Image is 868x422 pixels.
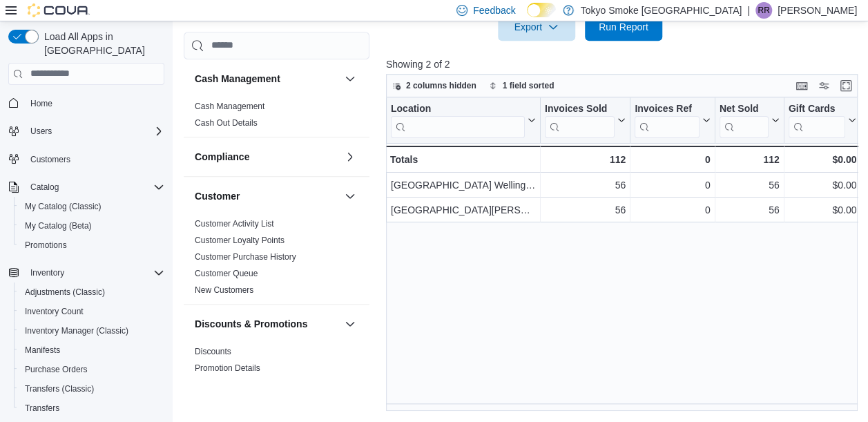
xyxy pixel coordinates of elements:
span: Feedback [473,3,515,17]
span: Customer Purchase History [195,251,296,262]
button: Home [3,93,170,113]
div: Invoices Sold [545,102,615,115]
button: Users [25,123,57,140]
button: Enter fullscreen [838,77,854,94]
div: Gift Cards [789,102,846,115]
span: Customer Loyalty Points [195,234,284,245]
button: Customers [3,149,170,169]
span: Transfers (Classic) [25,383,94,394]
a: Home [25,95,58,112]
button: Export [498,13,575,41]
p: Showing 2 of 2 [386,57,862,71]
div: Gift Card Sales [789,102,846,137]
span: Customer Queue [195,267,258,278]
a: Promotion Details [195,363,260,372]
div: Ryan Ridsdale [755,2,772,19]
span: Dark Mode [527,17,528,18]
div: $0.00 [789,177,857,193]
button: Users [3,122,170,141]
span: Cash Out Details [195,117,258,128]
span: Discounts [195,345,231,356]
a: Customer Loyalty Points [195,235,284,244]
div: Cash Management [184,97,369,136]
button: Keyboard shortcuts [793,77,810,94]
div: Location [391,102,525,137]
span: Transfers [25,403,59,414]
div: Customer [184,215,369,303]
span: 2 columns hidden [406,80,476,91]
p: | [747,2,750,19]
button: Run Report [585,13,662,41]
a: Cash Out Details [195,117,258,127]
button: Display options [816,77,832,94]
a: Transfers (Classic) [19,381,99,397]
a: Customer Queue [195,268,258,278]
button: Catalog [25,179,64,195]
div: Net Sold [720,102,769,115]
button: 1 field sorted [483,77,560,94]
div: Location [391,102,525,115]
a: Customer Purchase History [195,251,296,261]
span: Promotions [19,237,164,253]
div: 0 [635,202,710,218]
span: Promotions [25,240,67,251]
div: Invoices Ref [635,102,699,137]
span: Export [506,13,567,41]
button: Purchase Orders [14,360,170,379]
div: Net Sold [720,102,769,137]
div: Totals [390,151,536,168]
span: Adjustments (Classic) [25,287,105,298]
span: Home [30,98,52,109]
span: Run Report [599,20,648,34]
a: Discounts [195,346,231,356]
button: Invoices Ref [635,102,710,137]
button: Inventory Count [14,302,170,321]
span: Purchase Orders [19,361,164,378]
h3: Compliance [195,149,249,163]
span: RR [758,2,769,19]
a: New Customers [195,285,253,294]
a: Cash Management [195,101,264,111]
button: Adjustments (Classic) [14,282,170,302]
a: Transfers [19,400,65,416]
a: Customer Activity List [195,218,274,228]
span: Users [25,123,164,140]
span: 1 field sorted [503,80,554,91]
button: Manifests [14,341,170,360]
button: Discounts & Promotions [342,315,358,332]
div: 56 [545,177,626,193]
a: Manifests [19,342,66,358]
p: Tokyo Smoke [GEOGRAPHIC_DATA] [581,2,742,19]
a: Adjustments (Classic) [19,284,110,300]
span: Transfers [19,400,164,416]
button: Inventory [25,265,70,281]
button: Catalog [3,178,170,197]
button: Inventory Manager (Classic) [14,321,170,341]
h3: Discounts & Promotions [195,316,307,330]
div: 112 [545,151,626,168]
span: Inventory Count [19,303,164,320]
button: Invoices Sold [545,102,626,137]
span: Purchase Orders [25,364,88,375]
button: Transfers [14,399,170,418]
span: My Catalog (Beta) [19,218,164,234]
div: [GEOGRAPHIC_DATA][PERSON_NAME] [391,202,536,218]
h3: Customer [195,189,240,202]
span: Promotion Details [195,362,260,373]
div: 112 [720,151,780,168]
span: Inventory Manager (Classic) [25,325,128,336]
button: Customer [195,189,339,202]
button: Discounts & Promotions [195,316,339,330]
span: Customers [30,154,70,165]
img: Cova [28,3,90,17]
a: Customers [25,151,76,168]
p: [PERSON_NAME] [778,2,857,19]
span: My Catalog (Classic) [25,201,102,212]
span: Customer Activity List [195,218,274,229]
span: Users [30,126,52,137]
span: Manifests [19,342,164,358]
div: Invoices Sold [545,102,615,137]
a: Inventory Manager (Classic) [19,323,134,339]
span: Inventory [30,267,64,278]
span: Catalog [25,179,164,195]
